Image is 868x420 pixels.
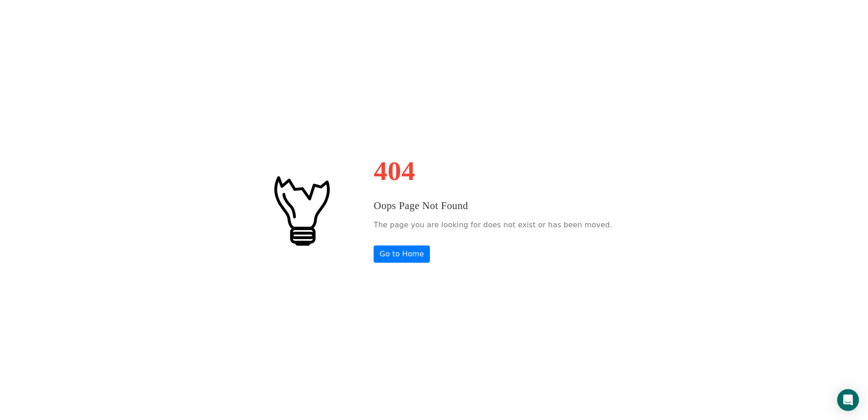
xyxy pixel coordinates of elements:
[374,157,612,185] h1: 404
[374,198,612,214] h3: Oops Page Not Found
[374,218,612,232] p: The page you are looking for does not exist or has been moved.
[374,245,430,263] a: Go to Home
[256,165,346,255] img: #
[837,389,859,411] div: Open Intercom Messenger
